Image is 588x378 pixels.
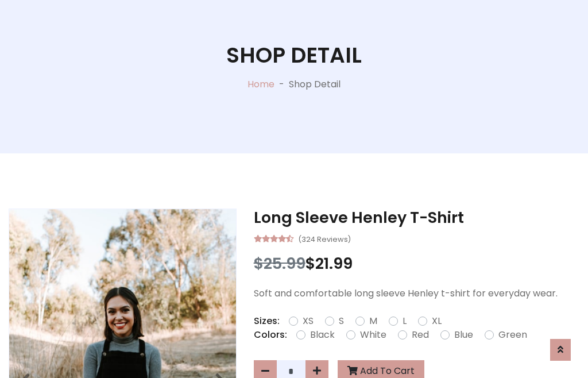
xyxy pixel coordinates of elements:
label: M [369,314,377,328]
label: XS [303,314,314,328]
h3: Long Sleeve Henley T-Shirt [254,209,579,227]
span: 21.99 [315,253,353,274]
h1: Shop Detail [226,43,362,68]
p: Sizes: [254,314,280,328]
span: $25.99 [254,253,305,274]
p: Shop Detail [289,78,341,91]
label: Blue [454,328,473,342]
label: L [403,314,407,328]
label: Black [310,328,335,342]
h3: $ [254,254,579,273]
p: Soft and comfortable long sleeve Henley t-shirt for everyday wear. [254,287,579,300]
a: Home [247,78,274,91]
label: S [339,314,344,328]
small: (324 Reviews) [298,232,351,245]
label: Red [412,328,429,342]
label: XL [432,314,442,328]
label: White [360,328,386,342]
label: Green [498,328,527,342]
p: - [274,78,289,91]
p: Colors: [254,328,287,342]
